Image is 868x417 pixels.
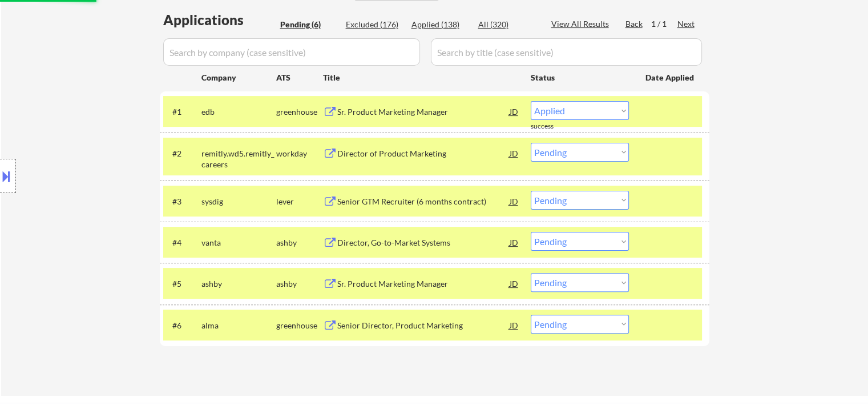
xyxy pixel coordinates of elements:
div: JD [508,143,520,163]
input: Search by title (case sensitive) [431,38,702,66]
div: JD [508,232,520,252]
div: ashby [276,278,323,290]
div: ATS [276,72,323,83]
div: Pending (6) [280,19,337,30]
div: Sr. Product Marketing Manager [337,106,510,118]
div: remitly.wd5.remitly_careers [201,148,276,170]
div: success [531,122,576,131]
div: Back [625,18,644,30]
div: Senior Director, Product Marketing [337,320,510,331]
div: Senior GTM Recruiter (6 months contract) [337,196,510,207]
div: lever [276,196,323,207]
div: Excluded (176) [346,19,403,30]
div: greenhouse [276,320,323,331]
input: Search by company (case sensitive) [163,38,420,66]
div: sysdig [201,196,276,207]
div: edb [201,106,276,118]
div: Director of Product Marketing [337,148,510,159]
div: JD [508,315,520,335]
div: View All Results [551,18,612,30]
div: All (320) [478,19,535,30]
div: JD [508,273,520,294]
div: workday [276,148,323,159]
div: alma [201,320,276,331]
div: ashby [201,278,276,290]
div: JD [508,101,520,122]
div: Director, Go-to-Market Systems [337,237,510,248]
div: Status [531,67,629,87]
div: #6 [172,320,192,331]
div: Sr. Product Marketing Manager [337,278,510,290]
div: Title [323,72,520,83]
div: Date Applied [645,72,696,83]
div: ashby [276,237,323,248]
div: 1 / 1 [651,18,677,30]
div: Applied (138) [411,19,469,30]
div: vanta [201,237,276,248]
div: Next [677,18,696,30]
div: #5 [172,278,192,290]
div: greenhouse [276,106,323,118]
div: Company [201,72,276,83]
div: JD [508,191,520,211]
div: Applications [163,13,276,27]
